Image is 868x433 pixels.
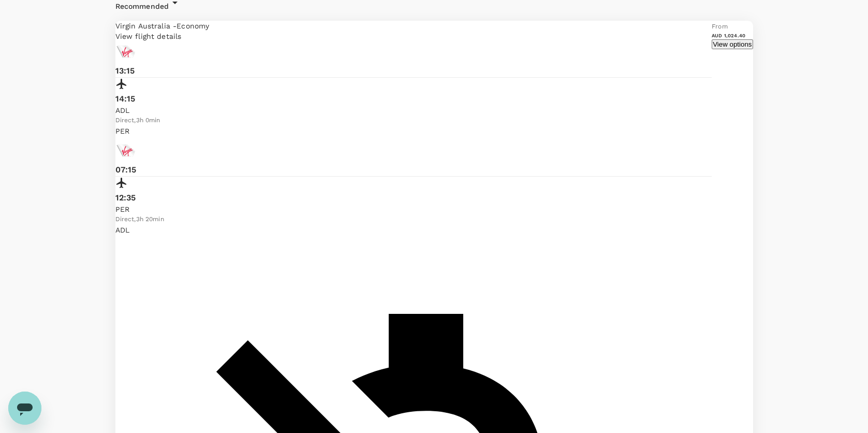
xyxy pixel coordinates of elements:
[115,41,136,62] img: VA
[115,105,712,116] p: ADL
[115,225,712,235] p: ADL
[115,214,712,225] div: Direct , 3h 20min
[115,93,712,105] p: 14:15
[712,39,753,49] button: View options
[115,192,712,204] p: 12:35
[712,23,728,30] span: From
[115,65,712,77] p: 13:15
[115,22,173,30] span: Virgin Australia
[115,204,712,214] p: PER
[115,140,136,161] img: VA
[115,126,712,136] p: PER
[8,392,41,425] iframe: Button to launch messaging window
[173,22,176,30] span: -
[115,31,712,41] p: View flight details
[115,2,169,10] span: Recommended
[115,116,712,126] div: Direct , 3h 0min
[176,22,209,30] span: Economy
[115,164,712,176] p: 07:15
[712,32,753,39] h6: AUD 1,024.40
